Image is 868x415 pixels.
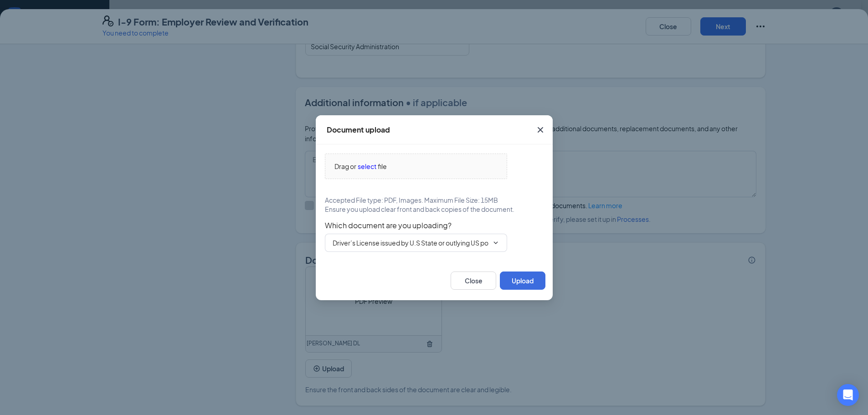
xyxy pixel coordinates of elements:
div: Document upload [327,124,390,134]
span: file [378,161,387,171]
input: Select document type [333,238,488,248]
button: Close [451,272,496,290]
span: Drag or [334,161,356,171]
span: select [358,161,376,171]
button: Close [528,115,553,144]
span: Ensure you upload clear front and back copies of the document. [325,205,514,214]
svg: ChevronDown [492,239,499,246]
button: Upload [500,272,545,290]
span: Drag orselectfile [325,154,507,179]
svg: Cross [535,124,546,135]
div: Open Intercom Messenger [837,384,859,406]
span: Which document are you uploading? [325,221,544,230]
span: Accepted File type: PDF, Images. Maximum File Size: 15MB [325,195,498,205]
